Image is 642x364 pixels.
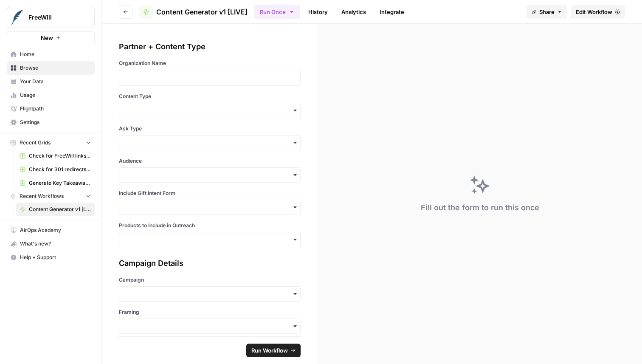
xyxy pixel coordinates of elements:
[16,149,95,163] a: Check for FreeWill links on partner's external website
[303,5,333,19] a: History
[251,346,288,355] span: Run Workflow
[119,93,301,100] label: Content Type
[119,257,301,269] div: Campaign Details
[539,8,555,16] span: Share
[7,7,95,28] button: Workspace: FreeWill
[119,59,301,67] label: Organization Name
[7,190,95,203] button: Recent Workflows
[28,13,80,22] span: FreeWill
[20,226,91,234] span: AirOps Academy
[16,163,95,176] a: Check for 301 redirects on page Grid
[20,139,51,147] span: Recent Grids
[29,166,91,173] span: Check for 301 redirects on page Grid
[119,189,301,197] label: Include Gift Intent Form
[41,34,53,42] span: New
[119,41,301,53] div: Partner + Content Type
[7,48,95,61] a: Home
[20,192,64,200] span: Recent Workflows
[246,344,301,357] button: Run Workflow
[119,222,301,229] label: Products to Include in Outreach
[16,203,95,216] a: Content Generator v1 [LIVE]
[7,237,95,251] button: What's new?
[156,7,248,17] span: Content Generator v1 [LIVE]
[29,206,91,213] span: Content Generator v1 [LIVE]
[7,136,95,149] button: Recent Grids
[20,254,91,261] span: Help + Support
[527,5,567,19] button: Share
[7,61,95,75] a: Browse
[421,202,539,214] div: Fill out the form to run this once
[20,119,91,126] span: Settings
[139,5,248,19] a: Content Generator v1 [LIVE]
[7,102,95,116] a: Flightpath
[20,105,91,113] span: Flightpath
[571,5,625,19] a: Edit Workflow
[7,116,95,129] a: Settings
[7,75,95,88] a: Your Data
[10,10,25,25] img: FreeWill Logo
[254,5,300,19] button: Run Once
[119,125,301,133] label: Ask Type
[29,152,91,160] span: Check for FreeWill links on partner's external website
[576,8,612,16] span: Edit Workflow
[20,91,91,99] span: Usage
[119,157,301,165] label: Audience
[20,64,91,72] span: Browse
[336,5,371,19] a: Analytics
[29,179,91,187] span: Generate Key Takeaways from Webinar Transcripts
[16,176,95,190] a: Generate Key Takeaways from Webinar Transcripts
[119,276,301,284] label: Campaign
[374,5,409,19] a: Integrate
[7,223,95,237] a: AirOps Academy
[7,31,95,44] button: New
[20,51,91,58] span: Home
[7,88,95,102] a: Usage
[7,251,95,264] button: Help + Support
[119,308,301,316] label: Framing
[20,78,91,85] span: Your Data
[7,237,94,250] div: What's new?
